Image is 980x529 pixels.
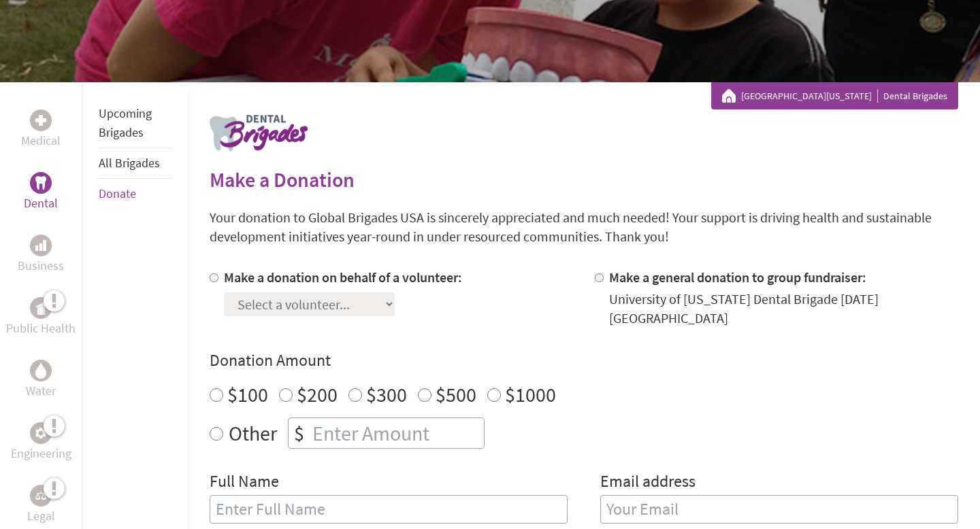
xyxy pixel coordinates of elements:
[210,471,279,495] label: Full Name
[11,444,71,463] p: Engineering
[18,235,64,275] a: BusinessBusiness
[289,418,310,448] div: $
[30,235,52,256] div: Business
[229,417,277,449] label: Other
[297,381,338,407] label: $200
[11,422,71,463] a: EngineeringEngineering
[35,428,46,439] img: Engineering
[35,115,46,126] img: Medical
[600,495,958,524] input: Your Email
[6,319,76,338] p: Public Health
[35,176,46,189] img: Dental
[26,360,56,400] a: WaterWater
[310,418,484,448] input: Enter Amount
[210,349,958,371] h4: Donation Amount
[99,99,171,148] li: Upcoming Brigades
[600,471,696,495] label: Email address
[436,381,476,407] label: $500
[99,148,171,179] li: All Brigades
[609,269,866,286] label: Make a general donation to group fundraiser:
[30,109,52,131] div: Medical
[99,105,152,140] a: Upcoming Brigades
[609,290,958,328] div: University of [US_STATE] Dental Brigade [DATE] [GEOGRAPHIC_DATA]
[21,131,61,150] p: Medical
[35,240,46,251] img: Business
[30,422,52,444] div: Engineering
[224,269,462,286] label: Make a donation on behalf of a volunteer:
[210,495,568,524] input: Enter Full Name
[30,485,52,507] div: Legal Empowerment
[227,381,268,407] label: $100
[741,89,878,103] a: [GEOGRAPHIC_DATA][US_STATE]
[210,208,958,246] p: Your donation to Global Brigades USA is sincerely appreciated and much needed! Your support is dr...
[30,360,52,381] div: Water
[18,256,64,275] p: Business
[99,186,136,201] a: Donate
[722,89,947,103] div: Dental Brigades
[35,301,46,315] img: Public Health
[35,362,46,378] img: Water
[26,381,56,400] p: Water
[99,155,160,171] a: All Brigades
[99,179,171,209] li: Donate
[6,297,76,338] a: Public HealthPublic Health
[210,115,308,151] img: logo-dental.png
[21,109,61,150] a: MedicalMedical
[30,172,52,194] div: Dental
[366,381,407,407] label: $300
[35,492,46,500] img: Legal Empowerment
[210,167,958,192] h2: Make a Donation
[505,381,556,407] label: $1000
[24,194,58,213] p: Dental
[24,172,58,213] a: DentalDental
[30,297,52,319] div: Public Health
